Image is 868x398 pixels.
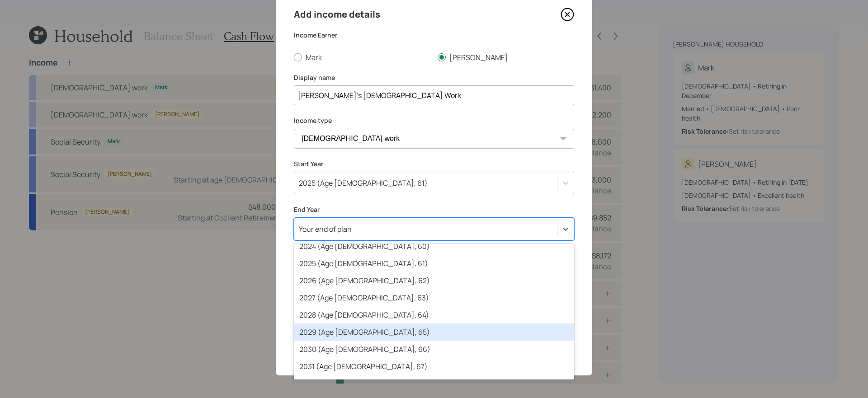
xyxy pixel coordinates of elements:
[294,7,380,22] h4: Add income details
[299,224,352,234] div: Your end of plan
[294,341,574,358] div: 2030 (Age [DEMOGRAPHIC_DATA], 66)
[294,255,574,272] div: 2025 (Age [DEMOGRAPHIC_DATA], 61)
[299,178,428,188] div: 2025 (Age [DEMOGRAPHIC_DATA], 61)
[294,238,574,255] div: 2024 (Age [DEMOGRAPHIC_DATA], 60)
[438,52,574,62] label: [PERSON_NAME]
[294,31,574,40] label: Income Earner
[294,73,574,82] label: Display name
[294,358,574,375] div: 2031 (Age [DEMOGRAPHIC_DATA], 67)
[294,159,574,169] label: Start Year
[294,116,574,125] label: Income type
[294,289,574,306] div: 2027 (Age [DEMOGRAPHIC_DATA], 63)
[294,375,574,392] div: 2032 (Age [DEMOGRAPHIC_DATA], 68)
[294,205,574,214] label: End Year
[294,306,574,323] div: 2028 (Age [DEMOGRAPHIC_DATA], 64)
[294,52,430,62] label: Mark
[294,272,574,289] div: 2026 (Age [DEMOGRAPHIC_DATA], 62)
[294,323,574,341] div: 2029 (Age [DEMOGRAPHIC_DATA], 65)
